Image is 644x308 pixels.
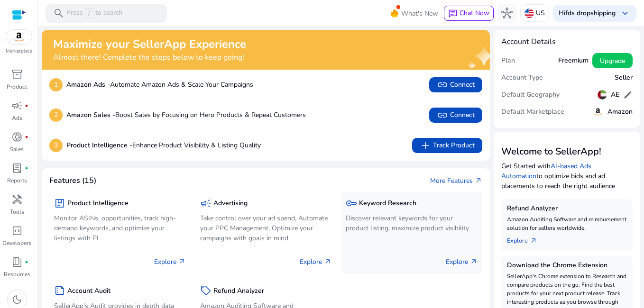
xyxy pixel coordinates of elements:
p: Monitor ASINs, opportunities, track high-demand keywords, and optimize your listings with PI [54,213,186,243]
span: chat [448,9,458,18]
span: package [54,198,65,209]
img: amazon.svg [6,30,32,44]
p: Get Started with to optimize bids and ad placements to reach the right audience [501,161,633,191]
button: linkConnect [429,108,482,123]
p: Boost Sales by Focusing on Hero Products & Repeat Customers [66,110,306,120]
span: key [346,198,357,209]
p: Developers [2,239,31,247]
h5: AE [611,91,619,99]
span: search [53,8,64,19]
p: Amazon Auditing Software and reimbursement solution for sellers worldwide. [507,215,627,232]
span: sell [200,285,212,296]
h4: Features (15) [49,176,96,185]
p: Press to search [66,8,122,18]
span: arrow_outward [475,177,482,184]
p: Sales [10,145,24,154]
span: fiber_manual_record [25,166,28,170]
span: arrow_outward [470,258,478,265]
h5: Account Type [501,74,543,82]
p: 1 [49,78,63,91]
p: Explore [300,257,331,267]
span: Track Product [420,140,475,151]
span: fiber_manual_record [25,260,28,264]
b: Product Intelligence - [66,141,132,150]
span: donut_small [11,131,23,143]
h5: Download the Chrome Extension [507,262,627,270]
h5: Default Marketplace [501,108,564,116]
button: chatChat Now [444,6,494,21]
h5: Default Geography [501,91,560,99]
span: link [437,109,448,121]
p: Resources [4,270,30,279]
h5: Refund Analyzer [213,287,264,295]
p: Marketplace [6,48,32,55]
span: inventory_2 [11,69,23,80]
p: Explore [154,257,186,267]
span: add [420,140,431,151]
h4: Account Details [501,37,633,46]
p: Explore [446,257,478,267]
p: Enhance Product Visibility & Listing Quality [66,140,261,150]
span: arrow_outward [324,258,331,265]
p: 2 [49,109,63,122]
button: hub [497,4,516,23]
h5: Account Audit [67,287,110,295]
span: / [85,8,93,18]
a: AI-based Ads Automation [501,162,591,181]
h5: Product Intelligence [67,199,129,208]
img: ae.svg [598,90,607,100]
h5: Keyword Research [359,199,416,208]
span: link [437,79,448,91]
span: fiber_manual_record [25,104,28,108]
span: hub [501,8,513,19]
h5: Refund Analyzer [507,205,627,213]
p: Discover relevant keywords for your product listing, maximize product visibility [346,213,478,233]
span: keyboard_arrow_down [619,8,631,19]
span: arrow_outward [530,237,537,245]
span: campaign [11,100,23,111]
span: Connect [437,109,475,121]
a: More Featuresarrow_outward [430,176,482,186]
b: fds dropshipping [565,9,616,18]
h2: Maximize your SellerApp Experience [53,37,246,51]
span: lab_profile [11,163,23,174]
p: Take control over your ad spend, Automate your PPC Management, Optimize your campaigns with goals... [200,213,332,243]
span: arrow_outward [178,258,186,265]
span: handyman [11,194,23,205]
button: addTrack Product [412,138,482,153]
span: code_blocks [11,225,23,236]
span: campaign [200,198,212,209]
span: fiber_manual_record [25,135,28,139]
p: 3 [49,139,63,152]
span: Connect [437,79,475,91]
h4: Almost there! Complete the steps below to keep going! [53,53,246,62]
p: Product [7,82,27,91]
h5: Plan [501,57,515,65]
span: Upgrade [600,56,625,66]
span: Chat Now [460,9,489,18]
img: amazon.svg [592,106,604,118]
p: Tools [10,208,24,216]
b: Amazon Ads - [66,80,110,89]
img: us.svg [524,9,534,18]
p: Automate Amazon Ads & Scale Your Campaigns [66,80,253,90]
h5: Seller [615,74,633,82]
p: Ads [12,114,22,122]
p: Reports [7,176,27,185]
span: dark_mode [11,294,23,305]
span: summarize [54,285,65,296]
span: What's New [401,5,438,22]
b: Amazon Sales - [66,110,115,119]
h5: Amazon [607,108,633,116]
span: book_4 [11,256,23,268]
h5: Advertising [213,199,248,208]
h5: Freemium [558,57,589,65]
p: US [536,5,545,21]
span: edit [623,90,633,100]
button: Upgrade [592,53,633,68]
h3: Welcome to SellerApp! [501,146,633,157]
button: linkConnect [429,77,482,92]
a: Explorearrow_outward [507,232,545,245]
p: Hi [559,10,616,17]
